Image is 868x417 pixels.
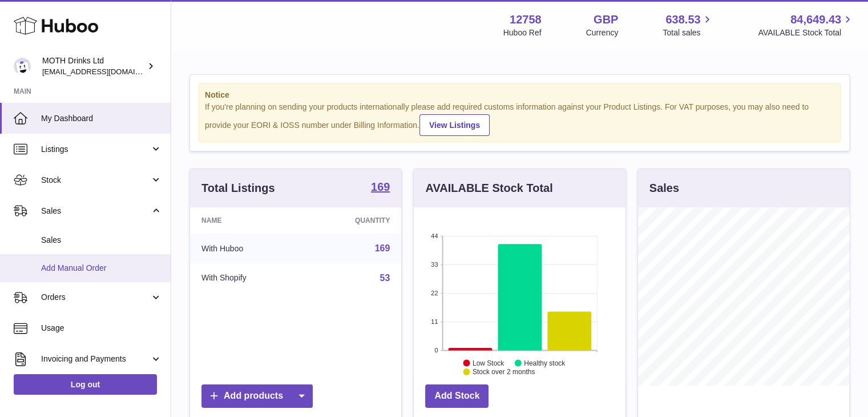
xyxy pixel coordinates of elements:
[431,318,438,325] text: 11
[380,273,390,283] a: 53
[190,207,304,234] th: Name
[42,55,145,77] div: MOTH Drinks Ltd
[649,181,679,196] h3: Sales
[758,12,854,38] a: 84,649.43 AVAILABLE Stock Total
[419,114,490,136] a: View Listings
[371,181,390,195] a: 169
[41,175,150,186] span: Stock
[663,27,713,38] span: Total sales
[41,206,150,216] span: Sales
[304,207,402,234] th: Quantity
[473,359,504,367] text: Low Stock
[758,27,854,38] span: AVAILABLE Stock Total
[665,12,700,27] span: 638.53
[41,235,162,246] span: Sales
[510,12,542,27] strong: 12758
[425,181,552,196] h3: AVAILABLE Stock Total
[435,347,438,354] text: 0
[41,323,162,334] span: Usage
[586,27,619,38] div: Currency
[14,58,31,75] img: orders@mothdrinks.com
[431,232,438,239] text: 44
[503,27,542,38] div: Huboo Ref
[201,181,275,196] h3: Total Listings
[41,354,150,364] span: Invoicing and Payments
[14,374,157,395] a: Log out
[594,12,618,27] strong: GBP
[205,102,834,136] div: If you're planning on sending your products internationally please add required customs informati...
[41,113,162,124] span: My Dashboard
[41,292,150,303] span: Orders
[371,181,390,193] strong: 169
[425,384,488,408] a: Add Stock
[42,67,168,76] span: [EMAIL_ADDRESS][DOMAIN_NAME]
[431,261,438,268] text: 33
[41,144,150,155] span: Listings
[190,234,304,263] td: With Huboo
[473,368,535,376] text: Stock over 2 months
[205,90,834,101] strong: Notice
[524,359,566,367] text: Healthy stock
[663,12,713,38] a: 638.53 Total sales
[190,263,304,293] td: With Shopify
[431,290,438,296] text: 22
[41,263,162,274] span: Add Manual Order
[201,384,313,408] a: Add products
[375,243,390,253] a: 169
[790,12,841,27] span: 84,649.43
